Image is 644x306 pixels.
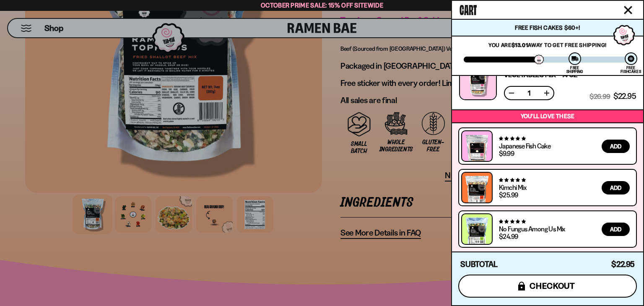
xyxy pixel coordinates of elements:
h4: Subtotal [460,260,498,269]
a: Classic Seafood and Vegetables Mix - 14 OZ [504,65,589,78]
span: 4.77 stars [499,136,525,141]
div: Free Shipping [566,66,583,73]
span: $26.99 [589,93,610,100]
a: Japanese Fish Cake [499,142,551,150]
strong: $13.01 [512,41,528,48]
span: 4.82 stars [499,219,525,224]
span: Add [610,185,621,191]
span: 4.76 stars [499,177,525,183]
button: Add [602,223,630,236]
div: $9.99 [499,150,514,157]
button: Close cart [622,4,634,16]
span: 1 [522,90,536,96]
button: Add [602,181,630,194]
p: You’ll love these [454,112,641,120]
div: $25.99 [499,192,518,198]
div: $24.99 [499,233,518,240]
span: Free Fish Cakes $60+! [515,24,580,31]
span: checkout [530,281,575,290]
span: Add [610,226,621,232]
span: Add [610,143,621,149]
span: $22.95 [611,259,635,269]
div: Free Fishcakes [621,66,641,73]
span: October Prime Sale: 15% off Sitewide [261,1,383,9]
p: You are away to get Free Shipping! [464,41,631,48]
span: $22.95 [613,93,636,100]
button: checkout [458,275,637,298]
span: Cart [460,0,477,17]
button: Add [602,140,630,153]
a: No Fungus Among Us Mix [499,225,565,233]
a: Kimchi Mix [499,183,526,192]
